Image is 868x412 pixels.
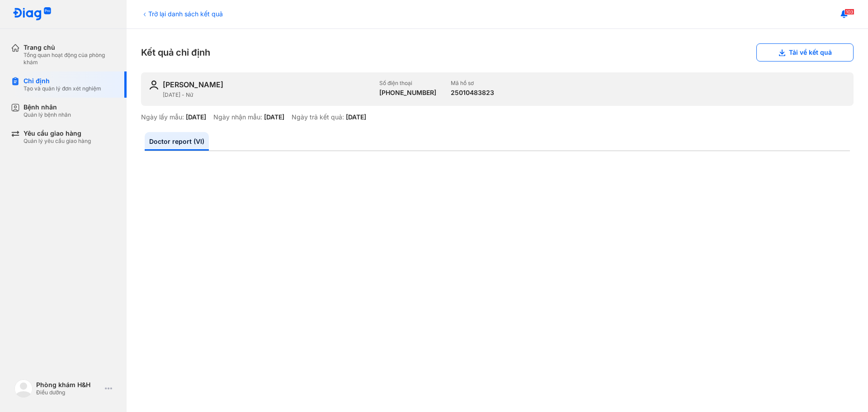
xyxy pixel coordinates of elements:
[13,7,52,21] img: logo
[141,43,854,62] div: Kết quả chỉ định
[24,111,71,118] div: Quản lý bệnh nhân
[186,113,206,121] div: [DATE]
[163,80,223,90] div: [PERSON_NAME]
[145,132,209,151] a: Doctor report (VI)
[24,77,101,85] div: Chỉ định
[24,85,101,92] div: Tạo và quản lý đơn xét nghiệm
[141,9,223,19] div: Trở lại danh sách kết quả
[346,113,366,121] div: [DATE]
[24,137,91,145] div: Quản lý yêu cầu giao hàng
[24,52,116,66] div: Tổng quan hoạt động của phòng khám
[844,9,854,15] span: 103
[264,113,284,121] div: [DATE]
[213,113,262,121] div: Ngày nhận mẫu:
[756,43,854,62] button: Tải về kết quả
[24,43,116,52] div: Trang chủ
[36,381,101,389] div: Phòng khám H&H
[141,113,184,121] div: Ngày lấy mẫu:
[24,129,91,137] div: Yêu cầu giao hàng
[379,89,436,97] div: [PHONE_NUMBER]
[451,80,494,87] div: Mã hồ sơ
[148,80,159,90] img: user-icon
[292,113,344,121] div: Ngày trả kết quả:
[24,103,71,111] div: Bệnh nhân
[451,89,494,97] div: 25010483823
[36,389,101,396] div: Điều dưỡng
[14,379,33,398] img: logo
[379,80,436,87] div: Số điện thoại
[163,91,372,99] div: [DATE] - Nữ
